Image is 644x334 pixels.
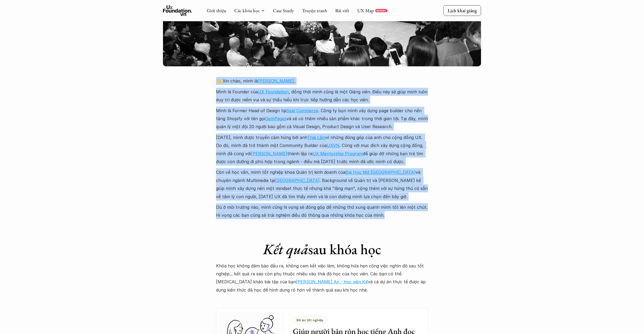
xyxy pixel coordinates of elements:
[357,7,374,14] a: UX Map
[297,318,324,322] p: Đồ án tốt nghiệp
[273,7,294,14] a: Case Study
[307,135,326,140] a: Thái Lâm
[448,7,477,14] p: Lịch khai giảng
[263,240,308,258] em: Kết quả
[216,262,428,294] p: Khóa học không đảm bảo đầu ra, không cam kết việc làm, không hứa hẹn công việc nghìn đô sau tốt n...
[216,203,428,219] p: Dù ở môi trường nào, mình cũng hi vọng sẽ đóng góp để những thứ xung quanh mình tốt lên một chút....
[312,151,363,156] a: UX Mentorship Program
[216,88,428,104] p: Mình là Founder của , đồng thời mình cũng là một Giảng viên. Điều này sẽ giúp mình luôn duy trì đ...
[443,5,481,16] a: Lịch khai giảng
[234,7,260,14] a: Các khóa học
[327,143,339,148] a: UXVN
[258,89,289,94] a: UX Foundation
[302,7,327,14] a: Truyện tranh
[265,116,286,121] a: GemPages
[335,7,349,14] a: Bài viết
[275,178,320,183] a: [GEOGRAPHIC_DATA]
[345,170,416,175] a: Đại Học Mở [GEOGRAPHIC_DATA]
[216,77,428,85] p: 👋 Xin chào, mình là .
[251,151,287,156] a: [PERSON_NAME]
[216,133,428,166] p: [DATE], mình được truyền cảm hứng bởi anh vì những đóng góp của anh cho cộng đồng UX. Do đó, mình...
[286,108,318,113] a: Seal Commerce
[376,9,386,12] p: REPORT
[207,7,226,14] a: Giới thiệu
[216,107,428,131] p: Mình là Former Head of Design tại . Công ty bọn mình xây dựng page builder cho nền tảng Shopify v...
[216,241,428,258] h1: sau khóa học
[375,9,387,12] a: REPORT
[258,78,294,84] a: [PERSON_NAME]
[296,279,368,284] a: [PERSON_NAME] An - học viên K4
[216,168,428,201] p: Còn về học vấn, mình tốt nghiệp khoa Quản trị kinh doanh của và chuyên ngành Multimedia tại . Bac...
